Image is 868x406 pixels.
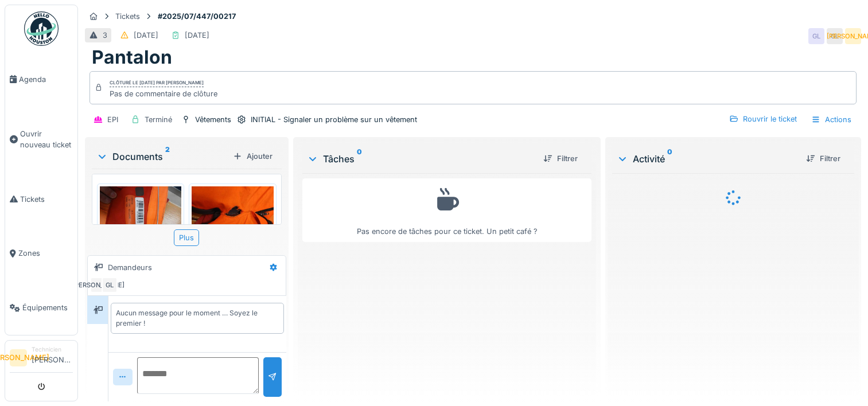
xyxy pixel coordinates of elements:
[22,302,73,313] span: Équipements
[103,30,107,41] div: 3
[90,277,106,293] div: [PERSON_NAME]
[96,150,228,163] div: Documents
[5,107,77,172] a: Ouvrir nouveau ticket
[153,11,240,22] strong: #2025/07/447/00217
[5,227,77,281] a: Zones
[5,52,77,107] a: Agenda
[134,30,158,41] div: [DATE]
[116,308,279,329] div: Aucun message pour le moment … Soyez le premier !
[102,277,118,293] div: GL
[100,186,181,248] img: syd0ru5t9jeos603busss47xl7f3
[32,345,73,370] li: [PERSON_NAME]
[19,74,73,85] span: Agenda
[20,194,73,205] span: Tickets
[32,345,73,354] div: Technicien
[18,248,73,259] span: Zones
[20,128,73,150] span: Ouvrir nouveau ticket
[5,280,77,335] a: Équipements
[174,229,199,246] div: Plus
[310,184,584,237] div: Pas encore de tâches pour ce ticket. Un petit café ?
[228,149,277,164] div: Ajouter
[24,11,59,46] img: Badge_color-CXgf-gQk.svg
[108,262,152,273] div: Demandeurs
[808,28,824,44] div: GL
[357,152,362,166] sup: 0
[667,152,672,166] sup: 0
[806,111,857,128] div: Actions
[110,79,204,87] div: Clôturé le [DATE] par [PERSON_NAME]
[165,150,170,163] sup: 2
[192,186,273,248] img: qv6kesweu36stjok1tt3r4gyxeyq
[801,151,845,166] div: Filtrer
[110,88,217,99] div: Pas de commentaire de clôture
[145,114,172,125] div: Terminé
[539,151,582,166] div: Filtrer
[115,11,140,22] div: Tickets
[827,28,843,44] div: GL
[845,28,861,44] div: [PERSON_NAME]
[307,152,534,166] div: Tâches
[107,114,118,125] div: EPI
[10,349,27,366] li: [PERSON_NAME]
[185,30,209,41] div: [DATE]
[195,114,231,125] div: Vêtements
[5,172,77,227] a: Tickets
[251,114,417,125] div: INITIAL - Signaler un problème sur un vêtement
[617,152,797,166] div: Activité
[10,345,73,373] a: [PERSON_NAME] Technicien[PERSON_NAME]
[725,111,801,127] div: Rouvrir le ticket
[92,46,172,68] h1: Pantalon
